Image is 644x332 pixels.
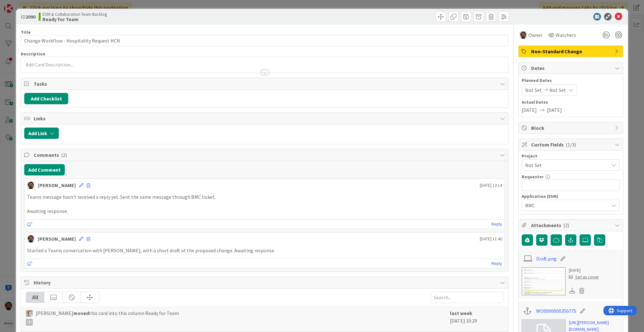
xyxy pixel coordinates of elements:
span: Not Set [525,161,606,169]
a: Reply [491,220,502,228]
div: [PERSON_NAME] [38,235,76,243]
button: Add Checklist [24,93,68,104]
span: Block [531,124,612,132]
a: WO0000000350775 [536,307,576,315]
span: [DATE] [547,106,562,114]
span: BMC [525,201,606,210]
div: Set as cover [569,274,599,280]
img: AC [519,31,527,39]
div: [PERSON_NAME] [38,181,76,189]
span: [PERSON_NAME] this card into this column Ready for Team [36,309,179,326]
img: AC [27,235,35,243]
span: Watchers [556,31,576,39]
span: ESM & Collaboration Team Backlog [42,12,107,17]
span: Tasks [34,80,497,88]
span: Support [13,1,29,9]
input: Search... [430,292,503,303]
b: moved [73,310,89,316]
img: Rd [26,310,33,317]
label: Requester [522,174,544,180]
span: Non-Standard Change [531,48,612,55]
b: Ready for Team [42,17,107,22]
label: Title [21,29,31,35]
img: AC [27,181,35,189]
input: type card name here... [21,35,508,46]
b: 2090 [25,14,36,20]
span: [DATE] [522,106,537,114]
div: [DATE] 10:29 [450,309,503,328]
span: Planned Dates [522,77,620,84]
button: Add Link [24,128,59,139]
span: Owner [528,31,542,39]
span: [DATE] 11:40 [480,236,502,242]
span: Not Set [525,86,542,94]
div: Download [569,287,576,295]
span: Dates [531,64,612,72]
span: ID [21,13,36,20]
div: Application (ESM) [522,194,620,198]
a: Draft.png [536,255,557,262]
span: ( 2 ) [61,152,67,158]
div: Project [522,154,620,158]
span: Custom Fields [531,141,612,148]
b: last week [450,310,472,316]
button: Add Comment [24,164,65,175]
span: Comments [34,151,497,159]
span: Links [34,115,497,122]
span: ( 1/3 ) [566,141,576,148]
p: Teams message hasn't received a reply yet. Sent the same message through BMC ticket. [27,193,502,201]
span: History [34,279,497,286]
div: [DATE] [569,267,599,274]
p: Started a Teams conversation with [PERSON_NAME], with a short draft of the proposed change. Await... [27,247,502,254]
span: Attachments [531,221,612,229]
span: [DATE] 13:14 [480,182,502,189]
p: Awaiting response. [27,208,502,215]
span: Actual Dates [522,99,620,106]
a: Reply [491,260,502,267]
span: Description [21,51,45,57]
span: ( 2 ) [563,222,569,228]
div: All [26,292,44,303]
span: Not Set [549,86,566,94]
